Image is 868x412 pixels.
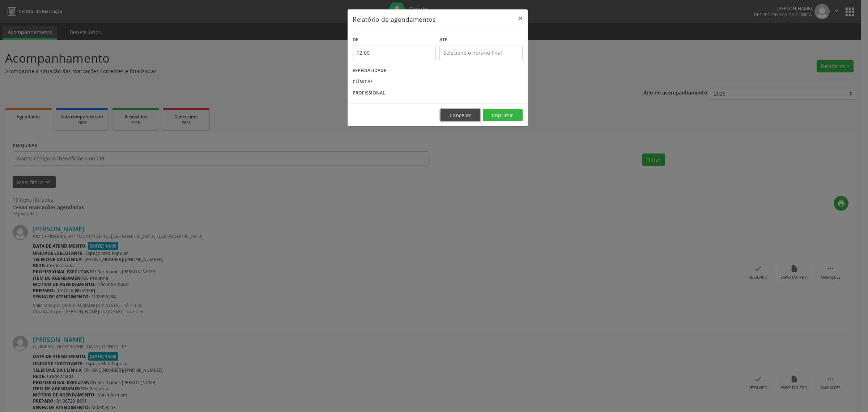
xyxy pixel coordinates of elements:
button: Imprimir [483,109,523,121]
input: Selecione o horário final [439,46,523,60]
button: Cancelar [441,109,480,121]
button: Close [513,9,528,27]
label: ESPECIALIDADE [353,65,386,76]
h5: Relatório de agendamentos [353,14,435,24]
label: PROFISSIONAL [353,87,385,98]
label: De [353,34,436,46]
label: ATÉ [439,34,523,46]
input: Selecione o horário inicial [353,46,436,60]
label: CLÍNICA [353,76,373,88]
